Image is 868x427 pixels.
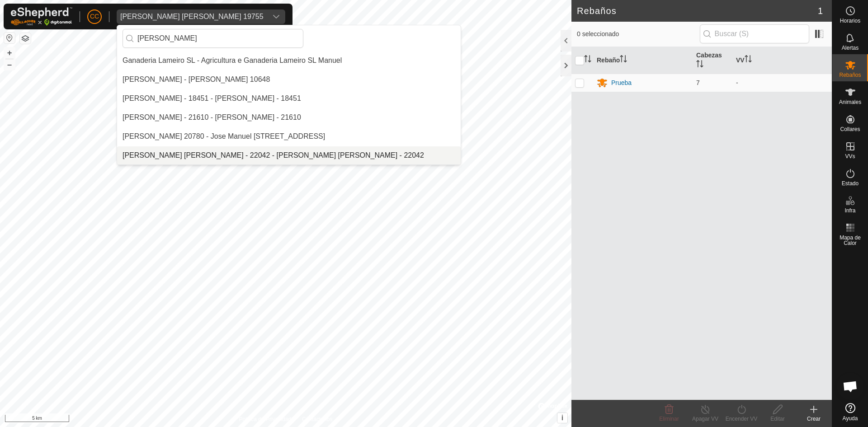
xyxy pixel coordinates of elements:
[843,416,858,421] span: Ayuda
[117,89,461,108] li: Jesus Manuel Velasco Rodriguez - 18451
[700,24,809,43] input: Buscar (S)
[11,7,72,26] img: Logo Gallagher
[732,74,832,92] td: -
[832,399,868,425] a: Ayuda
[620,56,627,64] p-sorticon: Activar para ordenar
[90,12,99,21] span: CC
[693,47,732,74] th: Cabezas
[796,415,832,423] div: Crear
[584,56,591,64] p-sorticon: Activar para ordenar
[117,146,461,164] li: Jose Manuel Esteban Sanchez - 22042
[20,33,31,44] button: Capas del Mapa
[123,112,301,123] div: [PERSON_NAME] - 21610 - [PERSON_NAME] - 21610
[745,56,752,64] p-sorticon: Activar para ordenar
[844,208,855,213] span: Infra
[4,47,15,58] button: +
[723,415,759,423] div: Encender VV
[123,29,303,48] input: Buscar por región, país, empresa o propiedad
[759,415,796,423] div: Editar
[845,154,855,159] span: VVs
[117,70,461,89] li: Jesus Manuel Martin Crespo 10648
[835,235,866,246] span: Mapa de Calor
[4,33,15,43] button: Restablecer Mapa
[239,415,291,423] a: Política de Privacidad
[593,47,693,74] th: Rebaño
[123,131,325,142] div: [PERSON_NAME] 20780 - Jose Manuel [STREET_ADDRESS]
[561,414,563,422] span: i
[123,55,342,66] div: Ganaderia Lameiro SL - Agricultura e Ganaderia Lameiro SL Manuel
[117,108,461,127] li: Jose Manuel Cabezas Gonzalez - 21610
[840,127,860,132] span: Collares
[577,5,818,16] h2: Rebaños
[123,150,424,161] div: [PERSON_NAME] [PERSON_NAME] - 22042 - [PERSON_NAME] [PERSON_NAME] - 22042
[611,78,632,88] div: Prueba
[120,13,264,20] div: [PERSON_NAME] [PERSON_NAME] 19755
[117,9,267,24] span: Ana Isabel De La Iglesia Gutierrez 19755
[842,45,859,51] span: Alertas
[123,74,270,85] div: [PERSON_NAME] - [PERSON_NAME] 10648
[267,9,285,24] div: dropdown trigger
[840,18,860,23] span: Horarios
[839,99,861,105] span: Animales
[659,416,679,422] span: Eliminar
[842,181,859,186] span: Estado
[732,47,832,74] th: VV
[696,61,703,69] p-sorticon: Activar para ordenar
[557,413,567,423] button: i
[696,79,700,86] span: 7
[4,59,15,70] button: –
[117,127,461,145] li: Jose Manuel Calles Suana 20780
[687,415,723,423] div: Apagar VV
[302,415,332,423] a: Contáctenos
[577,29,700,39] span: 0 seleccionado
[117,52,461,70] li: Agricultura e Ganaderia Lameiro SL Manuel
[123,93,301,104] div: [PERSON_NAME] - 18451 - [PERSON_NAME] - 18451
[117,52,461,392] ul: Option List
[837,373,864,400] a: Chat abierto
[818,4,823,18] span: 1
[839,72,861,78] span: Rebaños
